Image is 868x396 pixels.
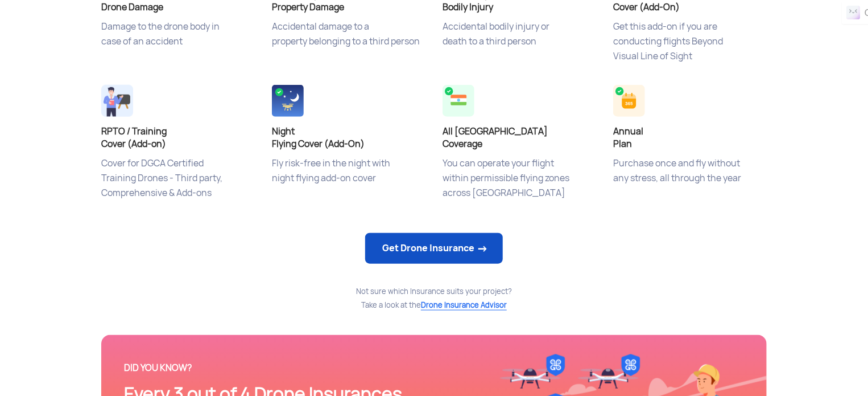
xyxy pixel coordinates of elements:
p: You can operate your flight within permissible flying zones across [GEOGRAPHIC_DATA] [443,156,596,213]
p: Cover for DGCA Certified Training Drones - Third party, Comprehensive & Add-ons [101,156,255,213]
div: DID YOU KNOW? [124,358,744,378]
h4: All [GEOGRAPHIC_DATA] Coverage [443,125,596,150]
h4: Annual Plan [613,125,767,150]
p: Accidental damage to a property belonging to a third person [272,19,425,76]
a: Get Drone Insurance [365,233,503,264]
h4: RPTO / Training Cover (Add-on) [101,125,255,150]
span: Drone Insurance Advisor [421,300,507,311]
p: Damage to the drone body in case of an accident [101,19,255,76]
p: Get this add-on if you are conducting flights Beyond Visual Line of Sight [613,19,767,76]
p: Fly risk-free in the night with night flying add-on cover [272,156,425,213]
h4: Night Flying Cover (Add-On) [272,125,425,150]
div: Not sure which Insurance suits your project? Take a look at the [101,285,767,312]
p: Accidental bodily injury or death to a third person [443,19,596,76]
p: Purchase once and fly without any stress, all through the year [613,156,767,213]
